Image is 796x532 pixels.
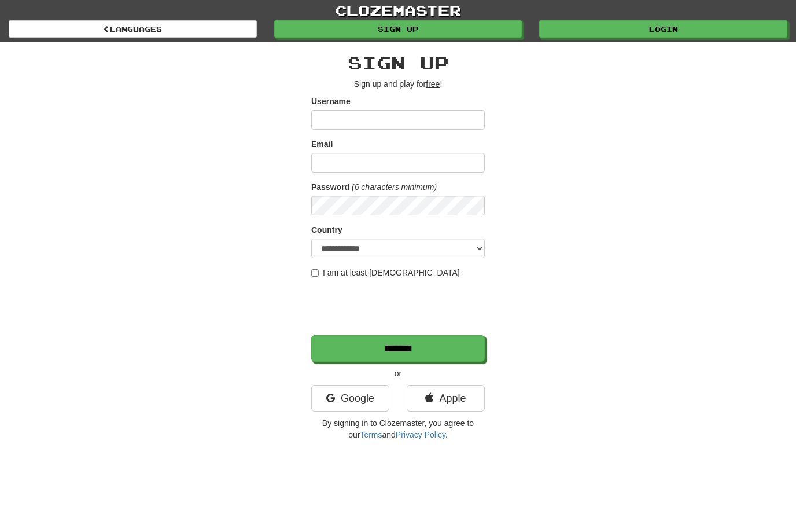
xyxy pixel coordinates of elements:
[311,368,485,379] p: or
[352,182,437,192] em: (6 characters minimum)
[311,417,485,441] p: By signing in to Clozemaster, you agree to our and .
[396,430,445,439] a: Privacy Policy
[274,20,522,38] a: Sign up
[311,284,487,329] iframe: reCAPTCHA
[311,267,460,278] label: I am at least [DEMOGRAPHIC_DATA]
[311,224,342,236] label: Country
[311,96,351,107] label: Username
[360,430,382,439] a: Terms
[311,181,349,193] label: Password
[311,53,485,72] h2: Sign up
[426,79,440,89] u: free
[311,385,389,412] a: Google
[311,138,333,150] label: Email
[407,385,485,412] a: Apple
[539,20,787,38] a: Login
[311,269,319,277] input: I am at least [DEMOGRAPHIC_DATA]
[311,78,485,90] p: Sign up and play for !
[9,20,257,38] a: Languages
